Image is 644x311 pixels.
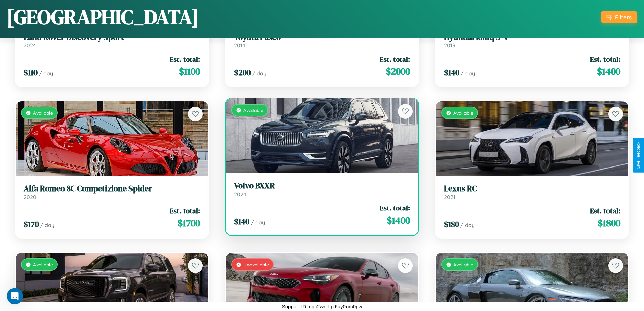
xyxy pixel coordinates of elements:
[444,184,620,200] a: Lexus RC2021
[24,32,200,42] h3: Land Rover Discovery Sport
[444,67,459,78] span: $ 140
[33,110,53,116] span: Available
[444,194,455,200] span: 2021
[234,67,251,78] span: $ 200
[243,262,269,267] span: Unavailable
[33,262,53,267] span: Available
[170,206,200,216] span: Est. total:
[7,3,199,31] h1: [GEOGRAPHIC_DATA]
[444,219,459,230] span: $ 180
[615,14,632,21] div: Filters
[251,219,265,226] span: / day
[453,262,473,267] span: Available
[177,216,200,230] span: $ 1700
[597,65,620,78] span: $ 1400
[39,70,53,77] span: / day
[444,32,620,49] a: Hyundai Ioniq 5 N2019
[380,54,410,64] span: Est. total:
[461,70,475,77] span: / day
[252,70,266,77] span: / day
[234,191,246,198] span: 2024
[282,302,362,311] p: Support ID: mgc2wnrfgz6uy0nm0pw
[460,222,475,228] span: / day
[24,184,200,200] a: Alfa Romeo 8C Competizione Spider2020
[7,288,23,304] iframe: Intercom live chat
[387,214,410,227] span: $ 1400
[234,181,410,198] a: Volvo BXXR2024
[601,11,637,23] button: Filters
[24,219,39,230] span: $ 170
[380,203,410,213] span: Est. total:
[234,42,245,49] span: 2014
[590,206,620,216] span: Est. total:
[40,222,54,228] span: / day
[179,65,200,78] span: $ 1100
[234,216,249,227] span: $ 140
[234,181,410,191] h3: Volvo BXXR
[24,184,200,194] h3: Alfa Romeo 8C Competizione Spider
[24,194,37,200] span: 2020
[453,110,473,116] span: Available
[636,142,641,169] div: Give Feedback
[24,67,38,78] span: $ 110
[444,42,455,49] span: 2019
[24,42,36,49] span: 2024
[243,107,263,113] span: Available
[170,54,200,64] span: Est. total:
[444,184,620,194] h3: Lexus RC
[24,32,200,49] a: Land Rover Discovery Sport2024
[598,216,620,230] span: $ 1800
[590,54,620,64] span: Est. total:
[234,32,410,49] a: Toyota Paseo2014
[386,65,410,78] span: $ 2000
